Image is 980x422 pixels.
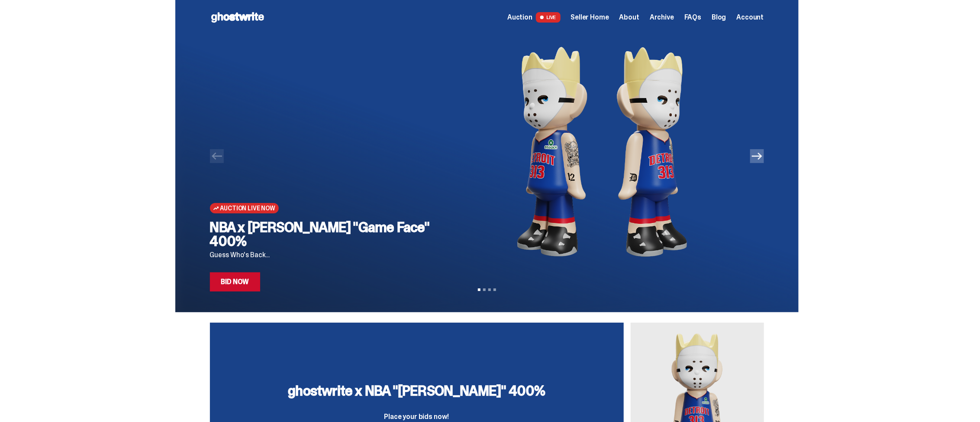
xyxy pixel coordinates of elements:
[619,14,639,21] a: About
[210,252,441,258] p: Guess Who's Back...
[483,288,486,291] button: View slide 2
[684,14,701,21] a: FAQs
[493,288,496,291] button: View slide 4
[478,288,480,291] button: View slide 1
[288,413,545,420] p: Place your bids now!
[488,288,491,291] button: View slide 3
[650,14,674,21] a: Archive
[455,35,750,269] img: NBA x Eminem "Game Face" 400%
[210,272,261,291] a: Bid Now
[536,12,561,23] span: LIVE
[737,14,764,21] a: Account
[571,14,609,21] a: Seller Home
[750,149,764,163] button: Next
[220,205,275,212] span: Auction Live Now
[288,384,545,398] h3: ghostwrite x NBA "[PERSON_NAME]" 400%
[507,14,532,21] span: Auction
[210,149,224,163] button: Previous
[507,12,560,23] a: Auction LIVE
[712,14,726,21] a: Blog
[210,220,441,248] h2: NBA x [PERSON_NAME] "Game Face" 400%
